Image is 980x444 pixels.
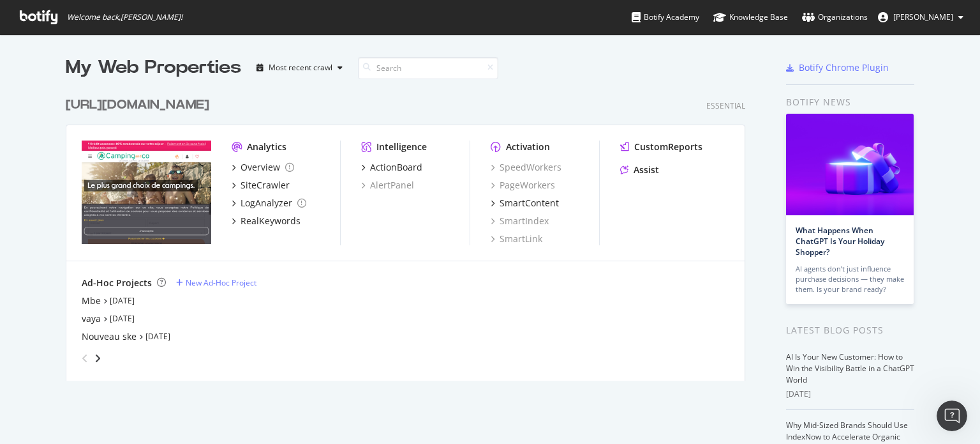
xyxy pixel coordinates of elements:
span: frédéric kinzi [893,11,953,22]
a: Mbe [82,295,101,307]
span: Welcome back, [PERSON_NAME] ! [67,12,182,22]
div: Assist [634,164,659,176]
div: [DATE] [786,388,914,400]
div: Botify Academy [632,11,699,24]
a: SpeedWorkers [491,161,561,174]
a: What Happens When ChatGPT Is Your Holiday Shopper? [796,225,884,257]
div: Activation [506,141,550,153]
a: ActionBoard [361,161,422,174]
button: [PERSON_NAME] [868,7,974,27]
div: SmartContent [500,197,559,210]
a: Overview [232,161,294,174]
a: [DATE] [145,331,170,342]
div: Overview [241,161,280,174]
button: Most recent crawl [251,57,348,78]
div: Knowledge Base [713,11,788,24]
a: [DATE] [110,295,135,306]
div: Intelligence [376,141,427,153]
a: LogAnalyzer [232,197,306,210]
a: SmartLink [491,233,542,245]
img: What Happens When ChatGPT Is Your Holiday Shopper? [786,114,914,215]
div: grid [66,80,755,381]
div: RealKeywords [241,215,301,227]
a: CustomReports [620,141,702,153]
div: Analytics [247,141,286,153]
div: angle-right [93,352,102,365]
div: My Web Properties [66,55,241,80]
a: SmartContent [491,197,559,210]
div: Botify news [786,95,914,109]
a: vaya [82,312,101,325]
div: Essential [706,100,745,111]
a: Botify Chrome Plugin [786,61,889,74]
div: SiteCrawler [241,179,290,192]
a: PageWorkers [491,179,555,192]
a: New Ad-Hoc Project [176,277,256,288]
a: AI Is Your New Customer: How to Win the Visibility Battle in a ChatGPT World [786,351,914,385]
div: AI agents don’t just influence purchase decisions — they make them. Is your brand ready? [796,264,904,295]
div: angle-left [77,348,93,369]
div: LogAnalyzer [241,197,292,210]
div: Botify Chrome Plugin [799,61,889,74]
div: [URL][DOMAIN_NAME] [66,96,209,114]
div: Most recent crawl [269,64,332,72]
a: Assist [620,164,659,176]
div: Ad-Hoc Projects [82,277,152,289]
div: Organizations [802,11,868,24]
a: AlertPanel [361,179,414,192]
div: CustomReports [634,141,702,153]
div: ActionBoard [370,161,422,174]
iframe: Intercom live chat [937,401,967,431]
a: SmartIndex [491,215,549,227]
div: Latest Blog Posts [786,323,914,337]
a: [DATE] [110,313,135,324]
a: SiteCrawler [232,179,290,192]
div: New Ad-Hoc Project [186,277,256,288]
input: Search [358,57,498,79]
img: fr.camping-and-co.com [82,141,211,244]
a: Nouveau ske [82,330,137,343]
a: RealKeywords [232,215,301,227]
a: [URL][DOMAIN_NAME] [66,96,214,114]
